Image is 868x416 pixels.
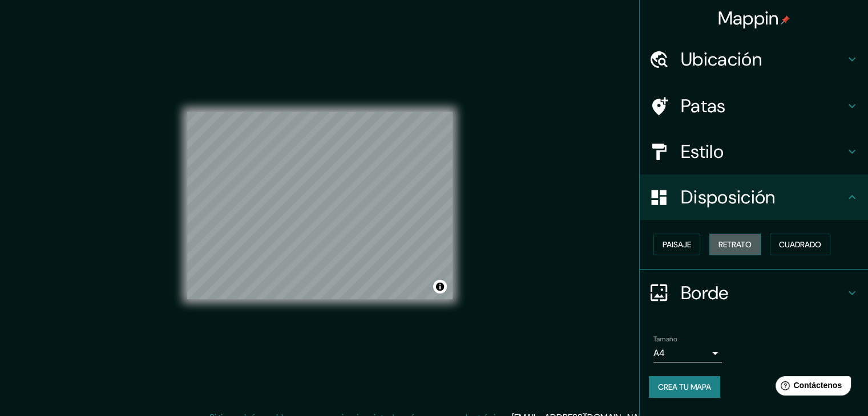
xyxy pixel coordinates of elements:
font: A4 [653,347,665,359]
div: Disposición [640,174,868,220]
div: Estilo [640,129,868,174]
div: A4 [653,344,722,362]
font: Crea tu mapa [658,382,711,392]
button: Crea tu mapa [649,376,720,398]
iframe: Lanzador de widgets de ayuda [766,372,855,403]
button: Paisaje [653,234,700,255]
div: Patas [640,83,868,129]
button: Retrato [709,234,761,255]
div: Borde [640,270,868,316]
font: Tamaño [653,335,677,344]
font: Disposición [681,185,775,209]
font: Paisaje [663,239,691,250]
font: Ubicación [681,47,762,71]
font: Retrato [718,239,752,250]
button: Cuadrado [770,234,830,255]
canvas: Mapa [187,112,453,299]
button: Activar o desactivar atribución [433,280,447,293]
font: Estilo [681,140,724,164]
font: Patas [681,94,726,118]
font: Mappin [718,6,779,30]
font: Borde [681,281,729,305]
div: Ubicación [640,36,868,82]
img: pin-icon.png [781,15,790,25]
font: Cuadrado [779,239,821,250]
